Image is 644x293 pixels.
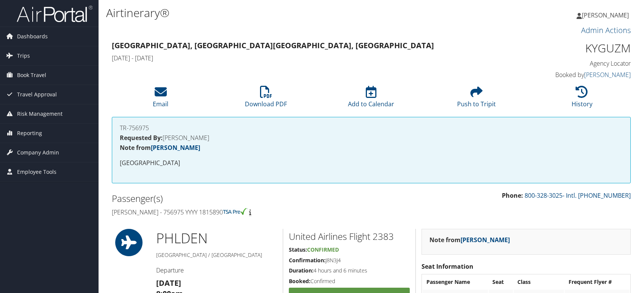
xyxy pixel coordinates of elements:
strong: Seat Information [421,262,473,271]
h4: [DATE] - [DATE] [112,54,498,62]
h5: Confirmed [289,277,410,285]
strong: Booked: [289,277,310,285]
th: Class [514,275,564,289]
strong: Note from [120,143,200,152]
h1: PHL DEN [156,229,277,248]
img: airportal-logo.png [17,5,92,23]
strong: Requested By: [120,134,163,142]
h4: [PERSON_NAME] [120,135,623,141]
p: [GEOGRAPHIC_DATA] [120,158,623,168]
a: [PERSON_NAME] [151,143,200,152]
h4: Agency Locator [509,59,631,68]
span: Dashboards [17,27,48,46]
span: Company Admin [17,143,59,162]
strong: Confirmation: [289,257,326,264]
h1: Airtinerary® [106,5,460,21]
a: Add to Calendar [348,90,394,108]
strong: Status: [289,246,307,253]
strong: [GEOGRAPHIC_DATA], [GEOGRAPHIC_DATA] [GEOGRAPHIC_DATA], [GEOGRAPHIC_DATA] [112,40,434,50]
span: Confirmed [307,246,339,253]
img: tsa-precheck.png [223,208,248,215]
th: Passenger Name [423,275,488,289]
strong: [DATE] [156,278,181,288]
a: [PERSON_NAME] [461,236,510,244]
a: Admin Actions [581,25,631,35]
strong: Note from [429,236,510,244]
th: Seat [489,275,513,289]
strong: Duration: [289,267,313,274]
a: [PERSON_NAME] [584,71,631,79]
a: [PERSON_NAME] [577,4,636,27]
h4: Departure [156,266,277,274]
span: Reporting [17,124,42,143]
h4: [PERSON_NAME] - 756975 YYYY 1815890 [112,208,366,216]
span: Employee Tools [17,162,56,181]
h2: Passenger(s) [112,192,366,205]
a: History [572,90,592,108]
strong: Phone: [502,191,523,200]
h5: [GEOGRAPHIC_DATA] / [GEOGRAPHIC_DATA] [156,251,277,259]
h4: TR-756975 [120,125,623,131]
span: Travel Approval [17,85,57,104]
h5: 4 hours and 6 minutes [289,267,410,274]
h4: Booked by [509,71,631,79]
span: Trips [17,46,30,65]
a: 800-328-3025- Intl. [PHONE_NUMBER] [525,191,631,200]
a: Push to Tripit [457,90,496,108]
span: Book Travel [17,66,46,85]
h5: J8N3J4 [289,257,410,264]
h1: KYGUZM [509,40,631,56]
span: Risk Management [17,104,63,123]
a: Download PDF [245,90,287,108]
a: Email [153,90,168,108]
th: Frequent Flyer # [565,275,630,289]
h2: United Airlines Flight 2383 [289,230,410,243]
span: [PERSON_NAME] [582,11,629,19]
